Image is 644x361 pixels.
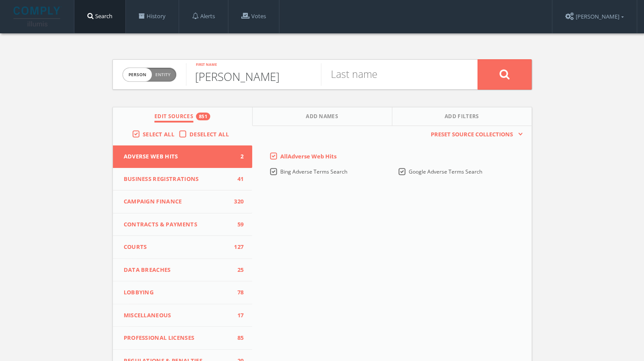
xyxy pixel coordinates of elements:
[124,288,231,297] span: Lobbying
[253,107,392,126] button: Add Names
[154,113,193,122] span: Edit Sources
[113,190,253,213] button: Campaign Finance320
[113,327,253,350] button: Professional Licenses85
[231,311,244,320] span: 17
[13,6,62,26] img: illumis
[426,130,517,139] span: Preset Source Collections
[231,152,244,161] span: 2
[280,152,336,160] span: All Adverse Web Hits
[231,266,244,274] span: 25
[113,213,253,236] button: Contracts & Payments59
[113,259,253,282] button: Data Breaches25
[231,197,244,206] span: 320
[231,288,244,297] span: 78
[124,311,231,320] span: Miscellaneous
[113,281,253,304] button: Lobbying78
[113,304,253,327] button: Miscellaneous17
[445,113,479,122] span: Add Filters
[306,113,338,122] span: Add Names
[113,168,253,191] button: Business Registrations41
[392,107,532,126] button: Add Filters
[124,266,231,274] span: Data Breaches
[155,71,170,78] span: Entity
[189,130,229,138] span: Deselect All
[426,130,522,139] button: Preset Source Collections
[231,243,244,251] span: 127
[113,145,253,168] button: Adverse Web Hits2
[124,334,231,342] span: Professional Licenses
[231,175,244,184] span: 41
[124,175,231,184] span: Business Registrations
[124,197,231,206] span: Campaign Finance
[123,68,152,81] span: person
[409,168,482,175] span: Google Adverse Terms Search
[231,220,244,229] span: 59
[280,168,347,175] span: Bing Adverse Terms Search
[113,236,253,259] button: Courts127
[124,220,231,229] span: Contracts & Payments
[196,113,210,120] div: 851
[124,243,231,251] span: Courts
[231,334,244,342] span: 85
[143,130,174,138] span: Select All
[124,152,231,161] span: Adverse Web Hits
[113,107,253,126] button: Edit Sources851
